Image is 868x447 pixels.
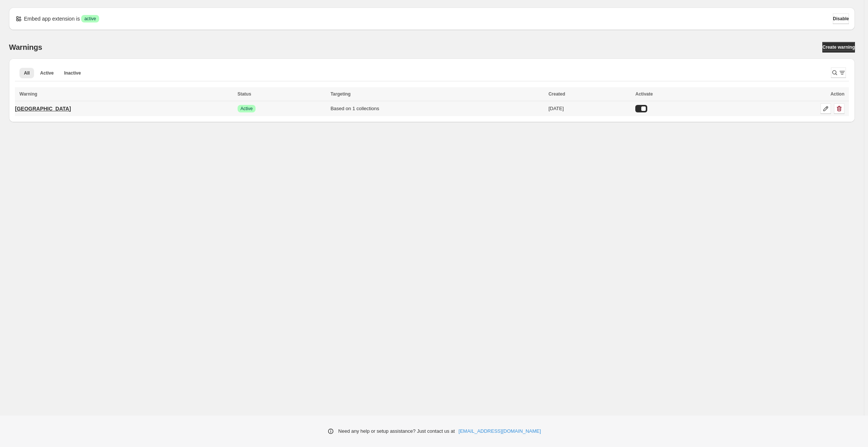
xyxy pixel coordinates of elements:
[822,44,855,50] span: Create warning
[330,91,351,97] span: Targeting
[822,42,855,52] a: Create warning
[241,106,253,112] span: Active
[459,428,541,435] a: [EMAIL_ADDRESS][DOMAIN_NAME]
[833,13,849,24] button: Disable
[548,91,565,97] span: Created
[84,16,96,22] span: active
[9,43,42,52] h2: Warnings
[831,67,846,78] button: Search and filter results
[238,91,251,97] span: Status
[831,91,844,97] span: Action
[24,15,80,22] p: Embed app extension is
[19,91,37,97] span: Warning
[24,70,30,76] span: All
[635,91,653,97] span: Activate
[64,70,81,76] span: Inactive
[40,70,54,76] span: Active
[15,103,71,115] a: [GEOGRAPHIC_DATA]
[833,16,849,22] span: Disable
[330,105,544,112] div: Based on 1 collections
[15,105,71,112] p: [GEOGRAPHIC_DATA]
[548,105,631,112] div: [DATE]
